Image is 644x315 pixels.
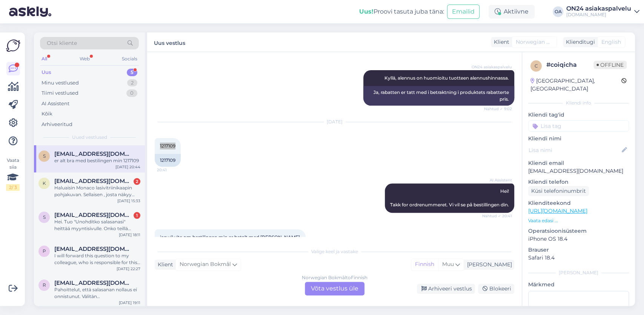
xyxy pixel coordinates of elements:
div: Küsi telefoninumbrit [528,186,589,196]
b: Uus! [359,8,373,15]
div: Norwegian Bokmål to Finnish [302,274,367,281]
label: Uus vestlus [154,37,185,47]
span: Norwegian Bokmål [516,38,553,46]
button: Emailid [447,5,480,19]
span: Offline [593,61,627,69]
div: AI Assistent [41,100,69,108]
span: c [535,63,538,69]
a: ON24 asiakaspalvelu[DOMAIN_NAME] [566,6,639,18]
input: Lisa tag [528,120,629,132]
div: Blokeeri [478,284,514,294]
div: OA [553,6,563,17]
div: Hei. Tuo "Unohditko salasanasi" heittää myyntisivulle. Onko teillä linkkiä, josta pääsen vaihtama... [54,218,140,232]
span: jeg vil vite om bestilingen min er betalt med [PERSON_NAME] ellwr? [160,234,301,247]
div: [GEOGRAPHIC_DATA], [GEOGRAPHIC_DATA] [530,77,621,93]
input: Lisa nimi [529,146,620,154]
p: Brauser [528,246,629,254]
div: Minu vestlused [41,79,79,87]
p: [EMAIL_ADDRESS][DOMAIN_NAME] [528,167,629,175]
div: Pahoittelut, että salasanan nollaus ei onnistunut. Välitän [DEMOGRAPHIC_DATA] kollegalle, joka vo... [54,286,140,300]
div: Haluaisin Monaco lasivitriinikaapin pohjakuvan. Sellaisen , josta näkyy kaapin mitat ylhäältä kat... [54,184,140,198]
p: Operatsioonisüsteem [528,227,629,235]
span: Kyllä, alennus on huomioitu tuotteen alennushinnassa. [384,75,509,81]
div: Kõik [41,110,52,118]
span: s [43,153,46,159]
div: 5 [127,69,137,76]
div: Tiimi vestlused [41,89,78,97]
div: 2 [127,79,137,87]
div: Web [78,54,91,64]
div: [DOMAIN_NAME] [566,12,631,18]
span: ON24 asiakaspalvelu [472,64,512,70]
div: Finnish [411,259,438,270]
span: 1217109 [160,143,175,149]
span: p [43,248,46,254]
div: [DATE] 22:27 [117,266,140,272]
div: [PERSON_NAME] [528,269,629,276]
span: s [43,214,46,220]
div: 0 [126,89,137,97]
div: Proovi tasuta juba täna: [359,7,444,16]
div: Vaata siia [6,157,20,191]
p: Klienditeekond [528,199,629,207]
div: 1217109 [155,154,181,167]
p: Vaata edasi ... [528,217,629,224]
span: English [601,38,621,46]
div: ON24 asiakaspalvelu [566,6,631,12]
p: Kliendi nimi [528,135,629,143]
div: Klient [491,38,509,46]
a: [URL][DOMAIN_NAME] [528,207,587,214]
div: Klient [155,261,173,269]
p: iPhone OS 18.4 [528,235,629,243]
div: [DATE] 19:11 [119,300,140,306]
span: petermodeen@gmail.com [54,246,133,252]
div: Socials [120,54,139,64]
div: Kliendi info [528,100,629,106]
span: sirkkutellervo2@gmail.com [54,212,133,218]
span: Nähtud ✓ 9:02 [484,106,512,112]
span: sarkaut.ali.nori83@gmail.com [54,151,133,157]
div: [DATE] 18:11 [119,232,140,238]
span: Otsi kliente [47,39,77,47]
p: Kliendi telefon [528,178,629,186]
p: Märkmed [528,281,629,289]
p: Kliendi email [528,159,629,167]
span: Nähtud ✓ 20:41 [482,213,512,219]
div: Valige keel ja vastake [155,248,514,255]
span: Muu [442,261,454,267]
span: AI Assistent [484,177,512,183]
span: kari.laakso@rivakka.net [54,178,133,184]
div: [PERSON_NAME] [464,261,512,269]
span: 20:41 [157,167,185,173]
div: Ja, rabatten er tatt med i betraktning i produktets rabatterte pris. [363,86,514,106]
div: [DATE] 15:33 [117,198,140,204]
span: Norwegian Bokmål [180,260,231,269]
div: 2 / 3 [6,184,20,191]
div: er alt bra med bestilingen min 1217109 [54,157,140,164]
div: Aktiivne [489,5,535,18]
div: Arhiveeri vestlus [417,284,475,294]
span: r [43,282,46,288]
div: [DATE] [155,118,514,125]
span: Uued vestlused [72,134,107,141]
div: All [40,54,49,64]
div: # coiqicha [546,60,593,69]
div: Arhiveeritud [41,121,72,128]
div: 2 [134,178,140,185]
div: 1 [134,212,140,219]
span: k [43,180,46,186]
div: [DATE] 20:44 [115,164,140,170]
span: riitta.hynni@gmail.com [54,280,133,286]
div: Võta vestlus üle [305,282,364,295]
p: Kliendi tag'id [528,111,629,119]
img: Askly Logo [6,38,20,53]
p: Safari 18.4 [528,254,629,262]
div: I will forward this question to my colleague, who is responsible for this. The reply will be here... [54,252,140,266]
div: Klienditugi [563,38,595,46]
div: Uus [41,69,51,76]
